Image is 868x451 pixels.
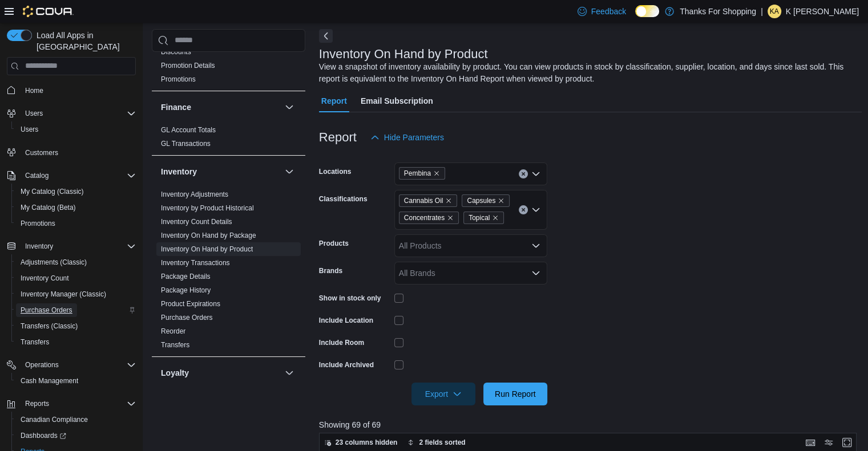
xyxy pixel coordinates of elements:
[462,194,510,207] span: Capsules
[492,214,499,221] button: Remove Topical from selection in this group
[786,5,859,18] p: K [PERSON_NAME]
[161,125,216,135] span: GL Account Totals
[161,340,189,350] span: Transfers
[11,200,140,216] button: My Catalog (Beta)
[16,429,71,442] a: Dashboards
[11,302,140,318] button: Purchase Orders
[21,146,63,160] a: Customers
[404,212,445,224] span: Concentrates
[531,169,540,178] button: Open list of options
[161,299,220,308] span: Product Expirations
[21,431,66,440] span: Dashboards
[399,212,459,224] span: Concentrates
[152,123,305,155] div: Finance
[319,360,374,369] label: Include Archived
[161,314,213,322] a: Purchase Orders
[319,239,349,248] label: Products
[25,360,59,369] span: Operations
[2,105,140,121] button: Users
[591,6,626,17] span: Feedback
[21,274,69,283] span: Inventory Count
[21,338,49,347] span: Transfers
[447,214,454,221] button: Remove Concentrates from selection in this group
[161,101,191,113] h3: Finance
[770,5,779,18] span: KA
[404,195,443,206] span: Cannabis Oil
[635,17,636,18] span: Dark Mode
[469,212,490,224] span: Topical
[161,204,254,213] span: Inventory by Product Historical
[2,357,140,373] button: Operations
[531,269,540,278] button: Open list of options
[11,318,140,334] button: Transfers (Classic)
[21,358,136,372] span: Operations
[804,436,817,449] button: Keyboard shortcuts
[404,168,431,179] span: Pembina
[21,290,106,299] span: Inventory Manager (Classic)
[161,75,196,84] span: Promotions
[21,239,58,253] button: Inventory
[16,303,136,317] span: Purchase Orders
[319,266,342,275] label: Brands
[16,429,136,442] span: Dashboards
[152,45,305,91] div: Discounts & Promotions
[161,300,220,308] a: Product Expirations
[21,84,48,97] a: Home
[161,126,216,134] a: GL Account Totals
[336,438,398,447] span: 23 columns hidden
[23,6,74,17] img: Cova
[11,286,140,302] button: Inventory Manager (Classic)
[161,286,211,295] span: Package History
[16,335,136,349] span: Transfers
[680,5,756,18] p: Thanks For Shopping
[161,272,211,281] span: Package Details
[161,327,185,335] a: Reorder
[483,383,547,405] button: Run Report
[319,316,373,325] label: Include Location
[11,334,140,350] button: Transfers
[403,436,470,449] button: 2 fields sorted
[282,165,296,178] button: Inventory
[2,82,140,99] button: Home
[21,169,136,182] span: Catalog
[161,231,256,239] a: Inventory On Hand by Package
[2,144,140,161] button: Customers
[16,123,136,136] span: Users
[161,258,230,267] span: Inventory Transactions
[21,239,136,253] span: Inventory
[161,313,213,322] span: Purchase Orders
[161,245,253,253] a: Inventory On Hand by Product
[25,171,49,180] span: Catalog
[161,62,215,70] a: Promotion Details
[16,185,88,198] a: My Catalog (Classic)
[21,83,136,97] span: Home
[11,121,140,137] button: Users
[21,145,136,160] span: Customers
[768,5,781,18] div: K Atlee-Raymond
[495,388,536,400] span: Run Report
[16,413,92,426] a: Canadian Compliance
[319,29,333,43] button: Next
[433,170,440,177] button: Remove Pembina from selection in this group
[16,255,91,269] a: Adjustments (Classic)
[25,242,53,251] span: Inventory
[2,396,140,412] button: Reports
[21,107,136,120] span: Users
[2,168,140,184] button: Catalog
[761,5,763,18] p: |
[531,205,540,214] button: Open list of options
[11,184,140,200] button: My Catalog (Classic)
[161,139,211,148] span: GL Transactions
[21,258,87,267] span: Adjustments (Classic)
[2,238,140,254] button: Inventory
[840,436,854,449] button: Enter fullscreen
[519,205,528,214] button: Clear input
[161,367,280,379] button: Loyalty
[161,204,254,212] a: Inventory by Product Historical
[319,294,381,303] label: Show in stock only
[21,358,63,372] button: Operations
[21,107,47,120] button: Users
[319,194,368,204] label: Classifications
[161,341,189,349] a: Transfers
[445,197,452,204] button: Remove Cannabis Oil from selection in this group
